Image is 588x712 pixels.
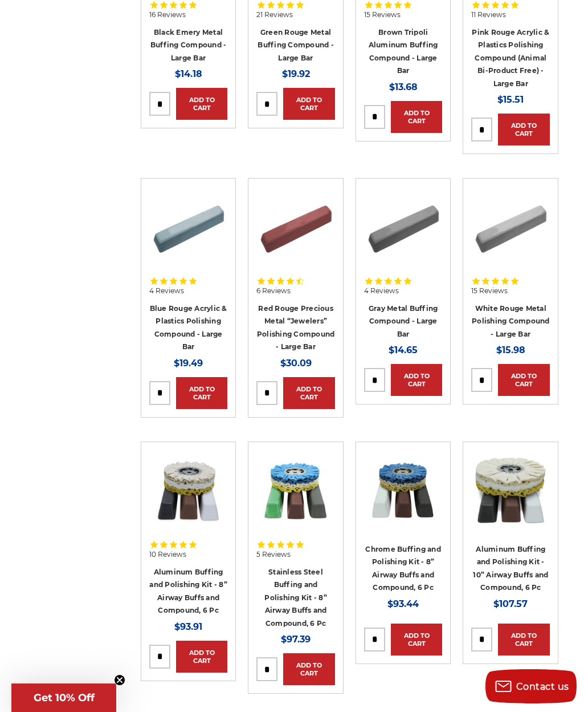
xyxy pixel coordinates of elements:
img: White Rouge Buffing Compound [471,187,550,265]
a: Aluminum Buffing and Polishing Kit - 8” Airway Buffs and Compound, 6 Pc [149,568,227,615]
a: Brown Tripoli Aluminum Buffing Compound - Large Bar [369,28,438,75]
a: Pink Rouge Acrylic & Plastics Polishing Compound (Animal Bi-Product Free) - Large Bar [472,28,549,88]
span: $19.92 [282,68,310,79]
a: Aluminum Buffing and Polishing Kit - 10” Airway Buffs and Compound, 6 Pc [473,545,548,592]
a: Add to Cart [498,624,550,656]
img: Blue rouge polishing compound [149,187,228,265]
span: 11 Reviews [471,11,506,18]
span: $19.49 [174,358,203,369]
span: $14.65 [389,345,418,355]
span: 10 Reviews [149,551,186,558]
img: 8 inch airway buffing wheel and compound kit for chrome [364,450,443,529]
span: 4 Reviews [149,288,184,294]
a: Add to Cart [498,114,550,145]
span: Contact us [516,681,569,692]
img: Red Rouge Jewelers Buffing Compound [256,187,335,265]
a: Add to Cart [283,377,335,409]
a: Add to Cart [498,364,550,396]
a: Add to Cart [283,88,335,120]
a: Red Rouge Precious Metal “Jewelers” Polishing Compound - Large Bar [257,304,335,351]
div: Get 10% OffClose teaser [11,683,116,712]
a: Add to Cart [391,364,443,396]
img: Gray Buffing Compound [364,187,443,265]
span: $93.91 [174,621,202,632]
span: 15 Reviews [364,11,401,18]
a: Chrome Buffing and Polishing Kit - 8” Airway Buffs and Compound, 6 Pc [365,545,441,592]
span: 5 Reviews [256,551,291,558]
a: Add to Cart [283,653,335,685]
a: Add to Cart [391,624,443,656]
a: Add to Cart [391,101,443,133]
a: Stainless Steel Buffing and Polishing Kit - 8” Airway Buffs and Compound, 6 Pc [264,568,327,628]
span: 4 Reviews [364,288,399,294]
img: 8 inch airway buffing wheel and compound kit for aluminum [149,450,228,529]
span: $97.39 [281,634,311,645]
span: 6 Reviews [256,288,291,294]
a: Add to Cart [176,88,228,120]
span: Get 10% Off [34,691,95,704]
a: Gray Metal Buffing Compound - Large Bar [369,304,438,338]
a: White Rouge Metal Polishing Compound - Large Bar [472,304,550,338]
span: 16 Reviews [149,11,186,18]
img: 10 inch airway buff and polishing compound kit for aluminum [471,450,550,529]
span: $14.18 [175,68,202,79]
button: Contact us [485,669,577,703]
a: Add to Cart [176,641,228,673]
span: $107.57 [493,598,528,609]
span: 21 Reviews [256,11,293,18]
span: $13.68 [389,82,418,92]
span: $30.09 [280,358,312,369]
span: $93.44 [387,598,419,609]
span: 15 Reviews [471,288,508,294]
a: Black Emery Metal Buffing Compound - Large Bar [150,28,227,62]
span: $15.98 [496,345,525,355]
a: Blue Rouge Acrylic & Plastics Polishing Compound - Large Bar [150,304,227,351]
span: $15.51 [497,94,524,105]
a: Green Rouge Metal Buffing Compound - Large Bar [258,28,334,62]
button: Close teaser [114,674,125,686]
a: Add to Cart [176,377,228,409]
img: 8 inch airway buffing wheel and compound kit for stainless steel [256,450,335,529]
